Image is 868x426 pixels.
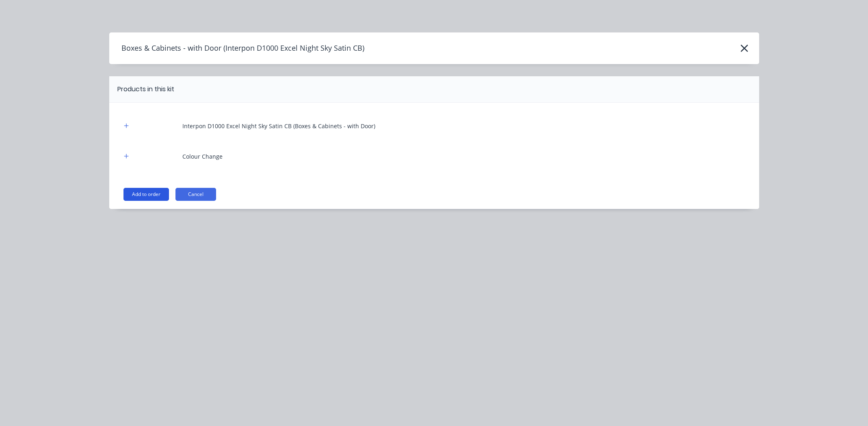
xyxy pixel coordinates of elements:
[182,122,375,130] div: Interpon D1000 Excel Night Sky Satin CB (Boxes & Cabinets - with Door)
[117,84,174,94] div: Products in this kit
[109,41,364,56] h4: Boxes & Cabinets - with Door (Interpon D1000 Excel Night Sky Satin CB)
[175,188,216,201] button: Cancel
[123,188,169,201] button: Add to order
[182,152,223,161] div: Colour Change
